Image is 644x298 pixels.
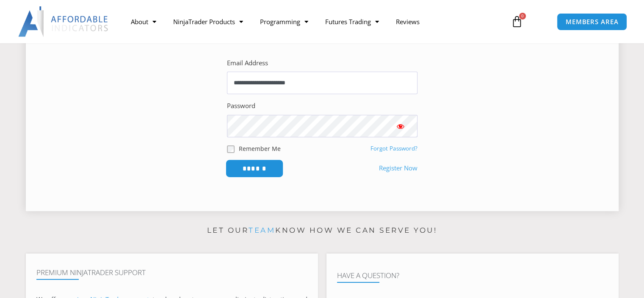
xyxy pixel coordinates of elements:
h4: Premium NinjaTrader Support [36,268,307,277]
a: team [249,226,275,234]
a: Futures Trading [317,12,387,31]
span: 0 [519,13,526,19]
button: Show password [384,115,417,137]
a: About [122,12,165,31]
a: Forgot Password? [370,145,417,152]
label: Email Address [227,57,268,69]
img: LogoAI | Affordable Indicators – NinjaTrader [18,6,109,37]
h4: Have A Question? [337,271,608,280]
a: Register Now [379,162,417,174]
a: Programming [252,12,317,31]
a: NinjaTrader Products [165,12,252,31]
a: Reviews [387,12,428,31]
p: Let our know how we can serve you! [26,224,619,237]
span: MEMBERS AREA [566,19,619,25]
a: 0 [498,9,536,34]
label: Password [227,100,255,112]
nav: Menu [122,12,503,31]
label: Remember Me [239,144,281,153]
a: MEMBERS AREA [557,13,627,31]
